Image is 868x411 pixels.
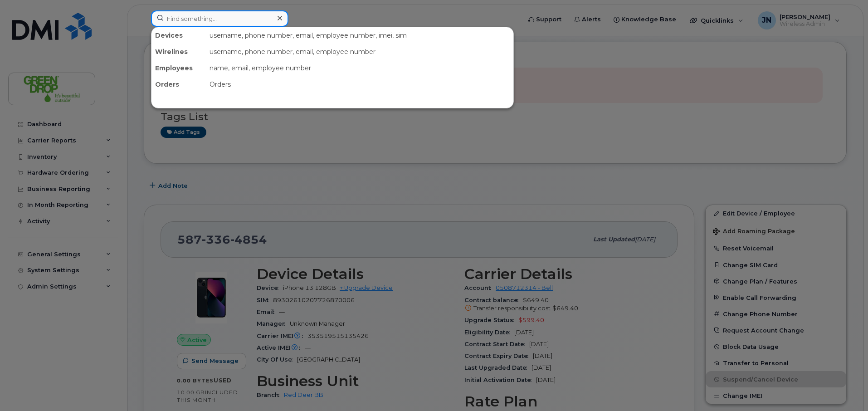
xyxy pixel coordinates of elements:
div: Orders [151,76,206,93]
div: username, phone number, email, employee number [206,44,513,60]
div: name, email, employee number [206,60,513,76]
div: Devices [151,27,206,44]
input: Find something... [151,10,288,27]
div: Wirelines [151,44,206,60]
div: Employees [151,60,206,76]
div: username, phone number, email, employee number, imei, sim [206,27,513,44]
div: Orders [206,76,513,93]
